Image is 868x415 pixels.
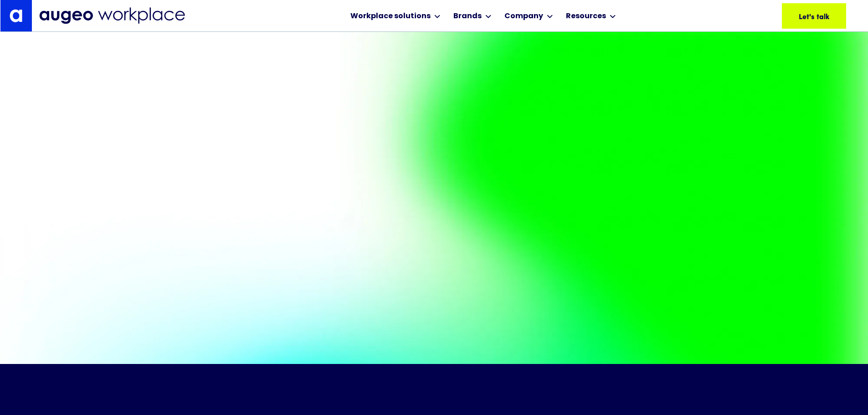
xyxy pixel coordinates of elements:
[453,11,482,22] div: Brands
[39,7,185,24] img: Augeo Workplace business unit full logo in mignight blue.
[566,11,606,22] div: Resources
[350,11,431,22] div: Workplace solutions
[782,3,846,29] a: Let's talk
[504,11,543,22] div: Company
[10,9,22,22] img: Augeo's "a" monogram decorative logo in white.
